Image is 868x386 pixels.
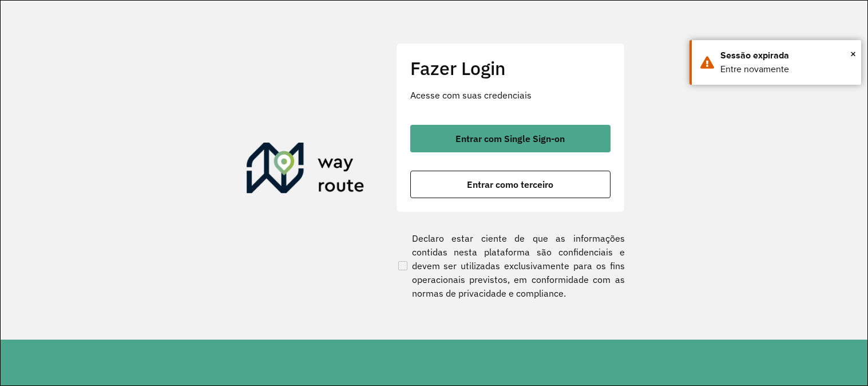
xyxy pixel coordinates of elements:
span: Entrar com Single Sign-on [455,134,565,143]
button: button [410,125,611,152]
button: Close [850,45,856,62]
img: Roteirizador AmbevTech [247,143,364,198]
h2: Fazer Login [410,57,611,79]
div: Sessão expirada [720,49,853,62]
div: Entre novamente [720,62,853,76]
label: Declaro estar ciente de que as informações contidas nesta plataforma são confidenciais e devem se... [396,231,625,300]
p: Acesse com suas credenciais [410,88,611,102]
span: × [850,45,856,62]
button: button [410,171,611,198]
span: Entrar como terceiro [467,180,553,189]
